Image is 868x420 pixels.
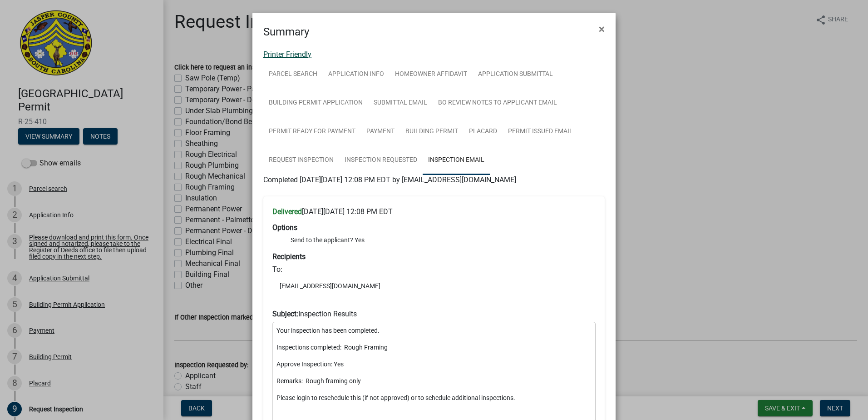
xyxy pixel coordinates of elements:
strong: Delivered [272,207,302,216]
a: Homeowner Affidavit [390,60,473,89]
a: Application Info [323,60,390,89]
a: Submittal Email [368,89,433,118]
a: BO Review Notes to Applicant Email [433,89,562,118]
p: Remarks: Rough framing only [276,376,592,386]
a: Building Permit [400,117,464,146]
p: Your inspection has been completed. [276,326,592,335]
a: Building Permit Application [263,89,368,118]
a: Placard [464,117,503,146]
a: Printer Friendly [263,50,311,59]
a: Inspection Email [423,146,490,175]
h6: To: [272,265,596,274]
p: Inspections completed: Rough Framing [276,343,592,352]
a: Parcel search [263,60,323,89]
strong: Subject: [272,310,298,318]
span: × [599,23,605,35]
a: Permit Ready for Payment [263,117,361,146]
a: Inspection Requested [339,146,423,175]
a: Payment [361,117,400,146]
strong: Recipients [272,252,306,261]
li: [EMAIL_ADDRESS][DOMAIN_NAME] [272,279,596,293]
h4: Summary [263,24,309,40]
a: Permit Issued Email [503,117,578,146]
button: Close [592,16,612,42]
a: Request Inspection [263,146,339,175]
span: Completed [DATE][DATE] 12:08 PM EDT by [EMAIL_ADDRESS][DOMAIN_NAME] [263,175,516,184]
strong: Options [272,223,297,232]
a: Application Submittal [473,60,558,89]
p: Approve Inspection: Yes [276,360,592,369]
h6: Inspection Results [272,310,596,318]
li: Send to the applicant? Yes [291,235,596,245]
h6: [DATE][DATE] 12:08 PM EDT [272,207,596,216]
p: Please login to reschedule this (if not approved) or to schedule additional inspections. [276,393,592,403]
